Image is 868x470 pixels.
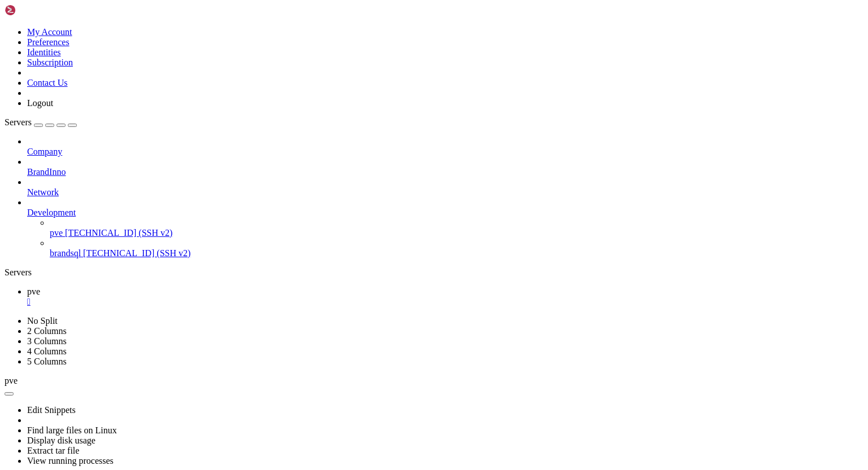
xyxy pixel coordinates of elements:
a: No Split [27,316,58,326]
a: brandsql [TECHNICAL_ID] (SSH v2) [50,248,863,258]
a: Subscription [27,58,73,67]
a: 3 Columns [27,336,67,346]
a:  [27,297,863,307]
a: Network [27,187,863,197]
li: Network [27,177,863,197]
a: Identities [27,47,61,57]
img: Shellngn [5,5,70,16]
a: pve [TECHNICAL_ID] (SSH v2) [50,228,863,238]
a: Servers [5,117,77,127]
a: Edit Snippets [27,405,76,415]
li: Development [27,197,863,258]
li: brandsql [TECHNICAL_ID] (SSH v2) [50,238,863,258]
span: [TECHNICAL_ID] (SSH v2) [65,228,172,238]
a: Display disk usage [27,436,96,445]
span: [TECHNICAL_ID] (SSH v2) [83,248,190,258]
a: BrandInno [27,167,863,177]
span: Network [27,187,59,197]
a: pve [27,287,863,307]
span: BrandInno [27,167,66,177]
a: View running processes [27,456,114,465]
a: 2 Columns [27,326,67,336]
li: BrandInno [27,157,863,177]
span: pve [5,376,18,385]
span: Development [27,208,76,217]
span: Servers [5,117,32,127]
a: Development [27,208,863,218]
a: Contact Us [27,78,68,87]
li: Company [27,137,863,157]
a: My Account [27,27,72,37]
a: 5 Columns [27,357,67,366]
a: Company [27,147,863,157]
a: Find large files on Linux [27,425,117,435]
li: pve [TECHNICAL_ID] (SSH v2) [50,218,863,238]
span: pve [27,287,40,296]
a: Logout [27,98,53,108]
div: Servers [5,267,863,278]
span: pve [50,228,63,238]
a: Extract tar file [27,446,79,455]
a: 4 Columns [27,346,67,356]
span: brandsql [50,248,81,258]
a: Preferences [27,37,70,47]
span: Company [27,147,62,156]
